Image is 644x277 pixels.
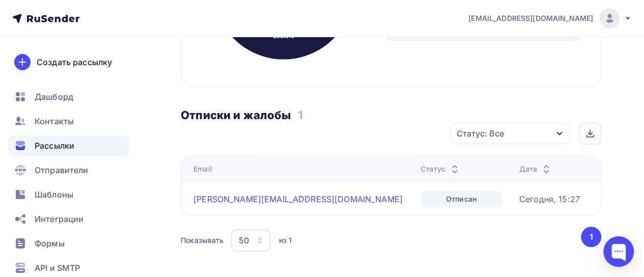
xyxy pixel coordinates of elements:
div: Email [193,164,212,174]
span: Дашборд [35,91,73,103]
a: Контакты [8,111,129,131]
div: Показывать [181,235,223,245]
a: Отправители [8,160,129,180]
div: Отписан [421,191,502,207]
div: из 1 [278,235,292,245]
button: Go to page 1 [581,227,601,247]
span: Интеграции [35,213,83,225]
ul: Pagination [579,227,602,247]
div: Статус: Все [457,127,504,140]
button: 50 [231,229,271,252]
span: Формы [35,237,65,250]
a: [PERSON_NAME][EMAIL_ADDRESS][DOMAIN_NAME] [193,194,403,204]
div: Дата [519,164,553,174]
div: Сегодня, 15:27 [519,193,580,205]
h3: 1 [298,108,303,122]
div: Статус [421,164,461,174]
span: [EMAIL_ADDRESS][DOMAIN_NAME] [468,13,593,23]
span: API и SMTP [35,262,80,274]
a: Шаблоны [8,184,129,205]
button: Статус: Все [450,122,571,145]
div: Создать рассылку [37,56,112,68]
a: Рассылки [8,135,129,156]
h3: Отписки и жалобы [181,108,291,122]
span: Рассылки [35,140,74,152]
a: [EMAIL_ADDRESS][DOMAIN_NAME] [468,8,632,29]
div: 50 [238,234,248,246]
span: Контакты [35,115,74,127]
a: Формы [8,233,129,254]
a: Дашборд [8,87,129,107]
span: Отправители [35,164,89,176]
span: Шаблоны [35,188,73,201]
